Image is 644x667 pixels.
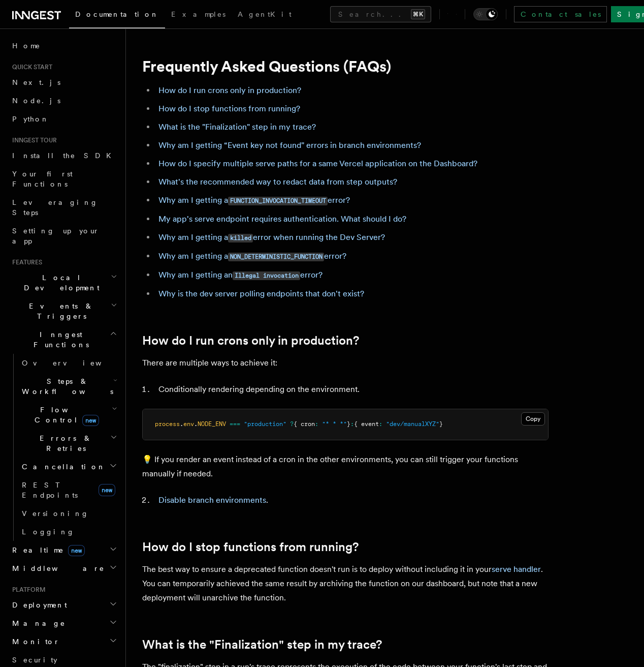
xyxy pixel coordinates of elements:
p: 💡 If you render an event instead of a cron in the other environments, you can still trigger your ... [142,452,549,481]
a: Python [8,110,119,128]
span: Deployment [8,600,67,610]
a: How do I stop functions from running? [158,104,300,113]
span: Manage [8,618,66,628]
a: Why is the dev server polling endpoints that don't exist? [158,289,364,298]
span: Documentation [75,10,159,18]
span: : [315,420,318,428]
span: Node.js [12,97,60,105]
span: new [82,415,99,426]
a: Logging [18,523,119,541]
span: { event [354,420,379,428]
span: Errors & Retries [18,433,110,453]
p: The best way to ensure a deprecated function doesn't run is to deploy without including it in you... [142,562,549,605]
span: Monitor [8,636,60,647]
span: . [180,420,183,428]
a: Contact sales [514,6,607,22]
div: Inngest Functions [8,354,119,541]
a: AgentKit [232,3,298,27]
button: Errors & Retries [18,429,119,458]
span: Platform [8,586,46,594]
a: Overview [18,354,119,372]
a: Node.js [8,92,119,110]
span: } [347,420,350,428]
a: Documentation [69,3,165,28]
a: How do I specify multiple serve paths for a same Vercel application on the Dashboard? [158,159,477,168]
a: Why am I getting “Event key not found" errors in branch environments? [158,140,421,150]
a: Why am I getting aNON_DETERMINISTIC_FUNCTIONerror? [158,251,346,261]
a: How do I run crons only in production? [142,333,359,348]
span: Features [8,258,42,266]
span: Steps & Workflows [18,376,113,397]
span: . [194,420,198,428]
button: Events & Triggers [8,297,119,325]
span: Setting up your app [12,227,100,245]
button: Copy [521,412,545,426]
span: Quick start [8,63,52,71]
li: . [155,493,549,507]
span: NODE_ENV [198,420,226,428]
span: Overview [22,359,126,367]
button: Toggle dark mode [473,8,498,20]
a: How do I run crons only in production? [158,85,301,95]
code: Illegal invocation [233,271,300,280]
button: Realtimenew [8,541,119,559]
span: === [230,420,240,428]
span: { cron [294,420,315,428]
button: Monitor [8,632,119,651]
a: My app's serve endpoint requires authentication. What should I do? [158,214,406,224]
span: Home [12,41,41,51]
a: Your first Functions [8,165,119,193]
button: Inngest Functions [8,325,119,354]
span: Versioning [22,509,89,518]
a: What is the "Finalization" step in my trace? [158,122,316,132]
li: Conditionally rendering depending on the environment. [155,382,549,397]
a: serve handler [492,564,541,574]
a: How do I stop functions from running? [142,540,359,554]
span: new [99,484,115,496]
span: : [379,420,382,428]
kbd: ⌘K [411,9,425,19]
button: Deployment [8,596,119,614]
span: Middleware [8,563,105,573]
a: Why am I getting akillederror when running the Dev Server? [158,232,385,242]
a: Disable branch environments [158,495,266,505]
a: Why am I getting anIllegal invocationerror? [158,270,323,280]
h1: Frequently Asked Questions (FAQs) [142,57,549,75]
a: Next.js [8,73,119,92]
a: Setting up your app [8,222,119,250]
button: Flow Controlnew [18,401,119,429]
span: Realtime [8,545,85,555]
button: Search...⌘K [330,6,431,22]
span: Local Development [8,272,111,293]
span: Security [12,656,57,664]
span: "production" [244,420,286,428]
p: There are multiple ways to achieve it: [142,356,549,370]
span: : [350,420,354,428]
code: FUNCTION_INVOCATION_TIMEOUT [228,197,328,205]
span: Flow Control [18,405,112,425]
a: Home [8,37,119,55]
span: Install the SDK [12,151,117,160]
span: Examples [171,10,226,18]
span: AgentKit [238,10,292,18]
span: Inngest Functions [8,329,110,350]
span: process [155,420,180,428]
span: Your first Functions [12,170,73,188]
a: Versioning [18,504,119,523]
a: What is the "Finalization" step in my trace? [142,638,382,652]
a: Leveraging Steps [8,193,119,222]
span: ? [290,420,294,428]
button: Manage [8,614,119,632]
span: Cancellation [18,462,106,472]
span: Python [12,115,49,123]
a: What's the recommended way to redact data from step outputs? [158,177,397,187]
span: Next.js [12,78,60,86]
span: Inngest tour [8,136,57,144]
a: Install the SDK [8,146,119,165]
span: Events & Triggers [8,301,111,321]
a: Examples [165,3,232,27]
button: Middleware [8,559,119,578]
span: new [68,545,85,556]
button: Cancellation [18,458,119,476]
span: REST Endpoints [22,481,78,499]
